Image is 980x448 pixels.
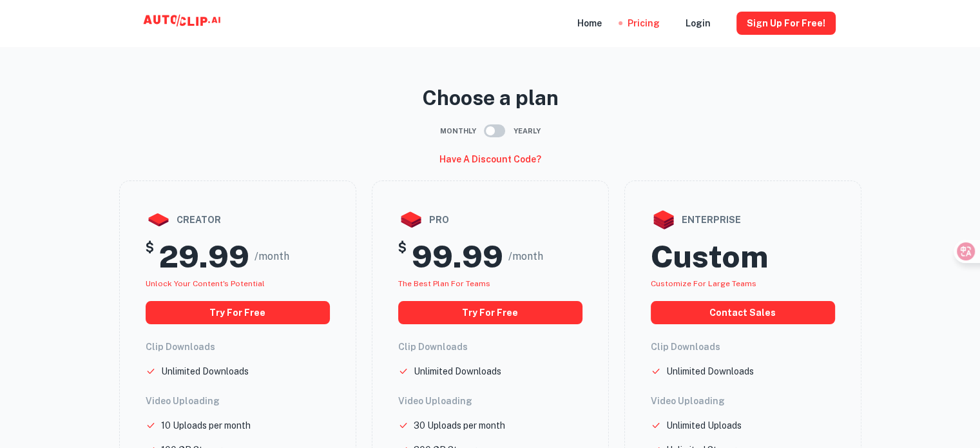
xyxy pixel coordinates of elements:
span: The best plan for teams [398,279,490,288]
h2: 99.99 [412,238,503,275]
div: enterprise [651,207,835,233]
p: 30 Uploads per month [414,418,505,433]
button: Have a discount code? [434,148,546,170]
h6: Clip Downloads [398,340,582,354]
p: Unlimited Downloads [414,364,501,378]
h6: Video Uploading [651,394,835,408]
button: Sign Up for free! [736,12,836,35]
span: Yearly [514,126,541,137]
h6: Clip Downloads [651,340,835,354]
p: Unlimited Downloads [161,364,249,378]
h5: $ [146,238,154,275]
span: /month [508,249,543,264]
h5: $ [398,238,407,275]
h6: Video Uploading [398,394,582,408]
button: Try for free [398,301,582,324]
h6: Have a discount code? [439,152,541,166]
span: Unlock your Content's potential [146,279,265,288]
button: Try for free [146,301,330,324]
span: Monthly [440,126,476,137]
h6: Clip Downloads [146,340,330,354]
button: Contact Sales [651,301,835,324]
div: creator [146,207,330,233]
span: Customize for large teams [651,279,756,288]
p: Unlimited Downloads [666,364,754,378]
p: Unlimited Uploads [666,418,742,433]
div: pro [398,207,582,233]
p: 10 Uploads per month [161,418,251,433]
p: Choose a plan [119,83,861,113]
h2: Custom [651,238,768,275]
h2: 29.99 [159,238,249,275]
span: /month [255,249,289,264]
h6: Video Uploading [146,394,330,408]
